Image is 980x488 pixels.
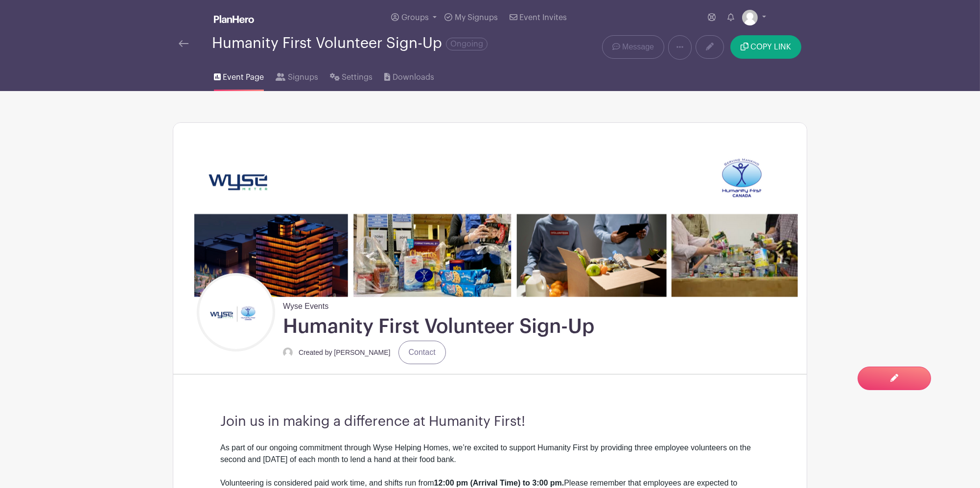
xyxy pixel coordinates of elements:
img: default-ce2991bfa6775e67f084385cd625a349d9dcbb7a52a09fb2fda1e96e2d18dcdb.png [283,348,293,357]
span: My Signups [455,14,498,22]
a: Message [602,35,664,59]
a: Contact [398,341,446,364]
img: back-arrow-29a5d9b10d5bd6ae65dc969a981735edf675c4d7a1fe02e03b50dbd4ba3cdb55.svg [179,40,188,47]
span: Wyse Events [283,297,328,312]
h3: Join us in making a difference at Humanity First! [220,414,760,430]
img: logo_white-6c42ec7e38ccf1d336a20a19083b03d10ae64f83f12c07503d8b9e83406b4c7d.svg [214,15,254,23]
a: Signups [276,60,318,91]
div: Humanity First Volunteer Sign-Up [212,35,488,51]
h1: Humanity First Volunteer Sign-Up [283,314,594,339]
a: Settings [330,60,373,91]
a: Downloads [384,60,434,91]
span: Event Page [223,71,264,83]
img: Untitled%20(2790%20x%20600%20px)%20(12).png [173,123,807,297]
img: default-ce2991bfa6775e67f084385cd625a349d9dcbb7a52a09fb2fda1e96e2d18dcdb.png [742,10,758,25]
img: Untitled%20design%20(22).png [199,276,273,349]
span: Groups [401,14,429,22]
span: COPY LINK [750,43,791,51]
span: Signups [288,71,318,83]
span: Event Invites [519,14,567,22]
div: As part of our ongoing commitment through Wyse Helping Homes, we’re excited to support Humanity F... [220,442,760,477]
span: Message [622,41,654,53]
strong: 12:00 pm (Arrival Time) to 3:00 pm. [434,479,564,487]
a: Event Page [214,60,264,91]
span: Ongoing [446,38,488,50]
span: Settings [342,71,373,83]
button: COPY LINK [730,35,801,59]
small: Created by [PERSON_NAME] [299,349,391,356]
span: Downloads [393,71,434,83]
